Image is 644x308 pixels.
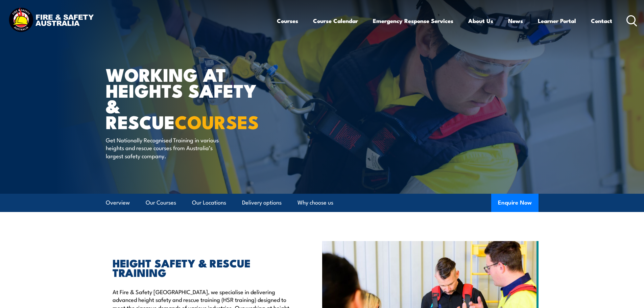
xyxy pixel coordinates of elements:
a: Learner Portal [538,12,576,30]
button: Enquire Now [491,194,539,212]
a: Courses [277,12,298,30]
h1: WORKING AT HEIGHTS SAFETY & RESCUE [106,66,273,129]
a: About Us [468,12,493,30]
a: Delivery options [242,194,282,212]
h2: HEIGHT SAFETY & RESCUE TRAINING [113,258,291,277]
a: Our Locations [192,194,226,212]
a: Overview [106,194,130,212]
a: Why choose us [297,194,333,212]
a: Our Courses [146,194,176,212]
p: Get Nationally Recognised Training in various heights and rescue courses from Australia’s largest... [106,136,229,160]
a: Contact [591,12,612,30]
a: News [508,12,523,30]
a: Emergency Response Services [373,12,453,30]
a: Course Calendar [313,12,358,30]
strong: COURSES [175,107,259,135]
